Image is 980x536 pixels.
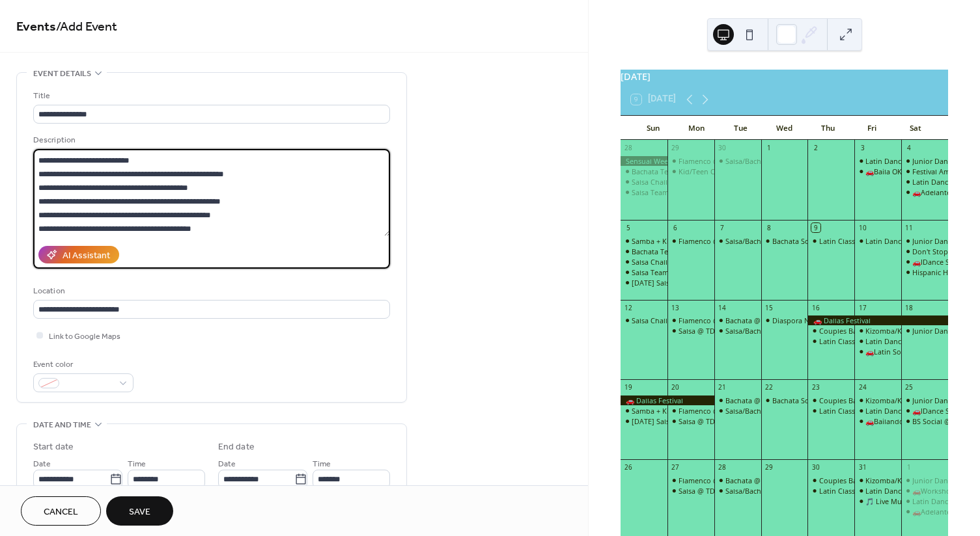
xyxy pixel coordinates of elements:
div: Junior Dance w/LFC [901,236,948,246]
div: Bachata Social @TBB [761,236,808,246]
div: Junior Dance w/LFC [901,476,948,485]
div: 1 [764,144,774,153]
div: Flamenco @SDB [667,236,714,246]
div: Junior Dance w/LFC [912,326,977,336]
div: Mon [675,116,718,141]
div: 19 [624,383,633,392]
div: Bachata @ TDP [725,476,776,485]
span: Date [218,457,236,471]
div: Couples Bachata @TDP [819,326,897,336]
div: 🚗Adelante Social OKC [901,187,948,197]
div: Salsa/Bachata @LFC [714,486,761,496]
div: Junior Dance w/LFC [912,395,977,405]
a: Events [16,14,56,40]
div: 25 [904,383,914,392]
div: Bachata Team💃🏻 [621,167,667,176]
div: 26 [624,462,633,472]
div: [DATE] Salsa @GG [632,416,692,426]
div: Latin Class @RB [819,336,873,346]
div: Bachata @ TDP [725,395,776,405]
div: Salsa Challenge w/LFC [632,177,706,187]
div: Latin Class @RB [819,406,873,416]
div: 22 [764,383,774,392]
div: Kizomba/Kompa @TDP [854,476,901,485]
div: Latin Dance@[PERSON_NAME] [865,336,968,346]
div: 🚗Workshops in OKC [901,486,948,496]
div: Sunday Salsa @GG [621,278,667,288]
div: Junior Dance w/LFC [912,156,977,166]
div: 13 [671,303,680,312]
span: Time [313,457,331,471]
div: 2 [811,144,820,153]
div: 🚗Latin Social OKC [854,347,901,356]
div: 30 [811,462,820,472]
div: Kizomba/Kompa @TDP [865,326,944,336]
div: BS Social @TBB [912,416,964,426]
div: Salsa/Bachata @LFC [714,326,761,336]
div: Flamenco @SDB [667,315,714,325]
div: Junior Dance w/LFC [901,156,948,166]
div: Samba + Kizomba [632,406,692,416]
div: Latin Class @RB [807,336,854,346]
div: Bachata @ TDP [714,315,761,325]
div: Flamenco @SDB [679,476,733,485]
div: 6 [671,223,680,232]
div: 23 [811,383,820,392]
div: Salsa Team💃🏻 [621,267,667,277]
div: 12 [624,303,633,312]
div: 14 [718,303,727,312]
div: 🚗Bailando Bash OKC [854,416,901,426]
div: Flamenco @SDB [667,476,714,485]
div: Fri [850,116,893,141]
div: Sensual Weekender w/Juho [621,156,667,166]
div: Latin Dance@ToD [854,236,901,246]
div: 15 [764,303,774,312]
div: 18 [904,303,914,312]
div: Salsa/Bachata @LFC [725,156,792,166]
div: Salsa Team💃🏻 [632,187,677,197]
div: AI Assistant [63,249,110,263]
button: Save [106,496,173,526]
div: 7 [718,223,727,232]
div: 4 [904,144,914,153]
div: Latin Dance Connect Group [901,496,948,506]
div: Latin Dance@[PERSON_NAME] [865,486,968,496]
div: Diaspora Night [761,315,808,325]
div: End date [218,440,255,454]
div: Salsa Challenge w/LFC [632,315,706,325]
div: Flamenco @SDB [667,406,714,416]
div: 🚗Adelante Social OKC [901,507,948,516]
div: Title [33,89,387,103]
div: Kizomba/Kompa @TDP [854,326,901,336]
div: Salsa Challenge w/LFC [621,177,667,187]
div: 21 [718,383,727,392]
div: Sat [894,116,938,141]
div: 🚗IDance Social OKC [901,406,948,416]
div: Salsa/Bachata @LFC [725,326,792,336]
div: Latin Class @RB [807,406,854,416]
div: 🚗 Dallas Festival [807,315,948,325]
div: Description [33,133,387,147]
div: Junior Dance w/LFC [901,326,948,336]
span: Event details [33,67,91,81]
div: Bachata Social @TBB [761,395,808,405]
div: Couples Bachata @TDP [819,395,897,405]
div: Bachata @ TDP [725,315,776,325]
div: Junior Dance w/LFC [912,236,977,246]
button: Cancel [21,496,101,526]
div: 🚗Latin Social OKC [865,347,929,356]
div: Salsa/Bachata @LFC [714,236,761,246]
div: Festival Americas [901,167,948,176]
div: 🚗IDance Social OKC [901,257,948,267]
div: Couples Bachata @TDP [807,326,854,336]
div: Start date [33,440,74,454]
div: Latin Dance@[PERSON_NAME] [865,156,968,166]
div: Bachata @ TDP [714,476,761,485]
div: Wed [763,116,806,141]
div: 20 [671,383,680,392]
div: Latin Dance@[PERSON_NAME] [865,406,968,416]
div: 28 [624,144,633,153]
span: Date [33,457,51,471]
div: Latin Dance@ToD [854,156,901,166]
